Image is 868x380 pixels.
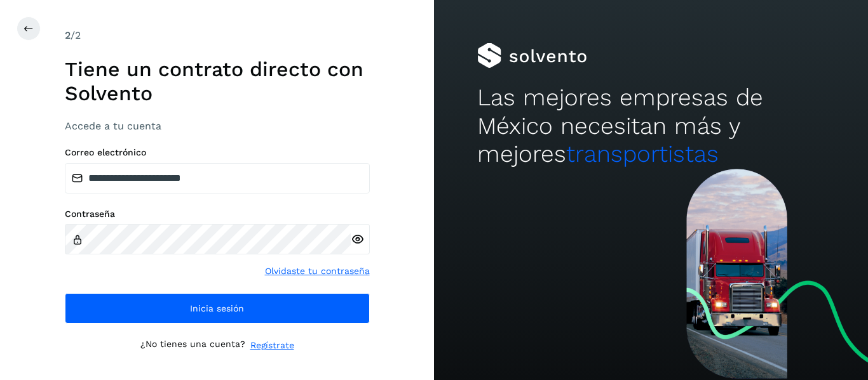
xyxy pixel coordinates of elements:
[65,29,71,41] span: 2
[140,339,245,352] p: ¿No tienes una cuenta?
[65,120,370,132] h3: Accede a tu cuenta
[65,209,370,219] label: Contraseña
[65,57,370,106] h1: Tiene un contrato directo con Solvento
[566,140,719,167] span: transportistas
[265,265,370,278] a: Olvidaste tu contraseña
[250,339,294,352] a: Regístrate
[65,147,370,158] label: Correo electrónico
[65,293,370,324] button: Inicia sesión
[477,84,824,168] h2: Las mejores empresas de México necesitan más y mejores
[190,304,244,313] span: Inicia sesión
